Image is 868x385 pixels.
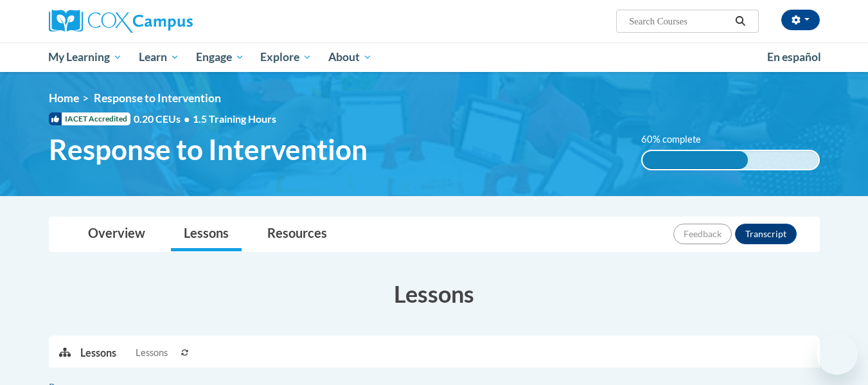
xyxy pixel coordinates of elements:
a: Overview [75,217,158,251]
span: Explore [260,49,312,65]
button: Account Settings [781,10,820,30]
span: About [328,49,372,65]
div: 60% complete [642,151,748,169]
a: Resources [254,217,340,251]
button: Transcript [735,224,797,244]
span: 0.20 CEUs [134,112,193,126]
iframe: Button to launch messaging window [817,334,858,375]
span: IACET Accredited [49,112,130,125]
span: Learn [139,49,179,65]
span: Response to Intervention [94,91,221,105]
a: Explore [252,42,320,72]
button: Feedback [673,224,732,244]
a: Engage [188,42,252,72]
img: Cox Campus [49,10,193,33]
a: My Learning [40,42,131,72]
a: Home [49,91,79,105]
a: About [320,42,380,72]
a: Cox Campus [49,10,293,33]
input: Search Courses [628,13,731,29]
label: 60% complete [641,132,715,147]
a: Learn [130,42,188,72]
span: Engage [196,49,244,65]
span: Lessons [136,346,168,360]
button: Search [731,13,750,29]
span: My Learning [48,49,122,65]
p: Lessons [80,346,116,360]
span: • [184,112,190,125]
h3: Lessons [49,278,820,310]
span: En español [767,50,821,64]
div: Main menu [30,42,839,72]
a: Lessons [171,217,242,251]
span: 1.5 Training Hours [193,112,276,125]
a: En español [759,44,829,71]
span: Response to Intervention [49,132,368,166]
